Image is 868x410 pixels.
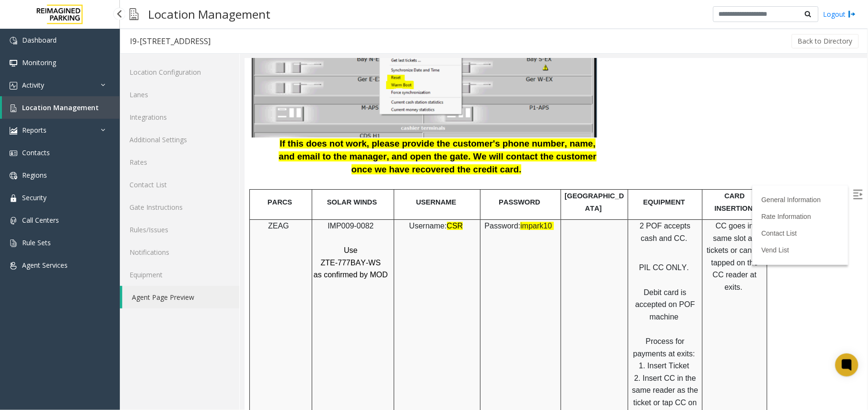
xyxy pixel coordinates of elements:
[22,58,56,67] span: Monitoring
[129,2,139,26] img: pageIcon
[130,35,211,47] div: I9-[STREET_ADDRESS]
[848,9,856,19] img: logout
[107,93,352,116] span: We will contact the customer once we have recovered the credit card.
[609,131,618,141] img: Open/Close Sidebar Menu
[120,83,239,106] a: Lanes
[395,163,446,184] span: 2 POF accepts cash and CC.
[22,103,99,112] span: Location Management
[22,216,59,225] span: Call Centers
[22,171,47,180] span: Regions
[82,140,132,148] span: SOLAR WINDS
[172,140,212,148] span: USERNAME
[164,163,202,171] span: Username:
[10,172,17,180] img: 'icon'
[120,61,239,83] a: Location Configuration
[10,262,17,270] img: 'icon'
[202,163,219,171] span: CSR
[22,261,68,270] span: Agent Services
[823,9,856,19] a: Logout
[462,163,518,233] span: CC goes in same slot as tickets or can be tapped on the CC reader at exits.
[517,154,567,162] a: Rate Information
[120,218,239,241] a: Rules/Issues
[120,196,239,218] a: Gate Instructions
[120,151,239,173] a: Rates
[22,125,47,135] span: Reports
[120,173,239,196] a: Contact List
[120,106,239,128] a: Integrations
[792,34,859,48] button: Back to Directory
[395,205,445,213] span: PIL CC ONLY.
[143,2,275,26] h3: Location Management
[394,303,445,311] span: 1. Insert Ticket
[388,279,450,299] span: Process for payments at exits:
[254,140,295,148] span: PASSWORD
[34,80,351,103] span: If this does not work, please provide the customer's phone number, name, and email to the manager...
[10,37,17,45] img: 'icon'
[276,163,307,171] span: impark10
[22,193,47,202] span: Security
[83,163,129,171] span: IMP009-0082
[120,263,239,286] a: Equipment
[10,194,17,202] img: 'icon'
[10,217,17,225] img: 'icon'
[10,239,17,247] img: 'icon'
[23,163,45,171] span: ZEAG
[391,230,451,262] span: Debit card is accepted on POF machine
[517,171,552,179] a: Contact List
[99,188,113,196] span: Use
[22,148,50,157] span: Contacts
[10,104,17,112] img: 'icon'
[22,238,51,247] span: Rule Sets
[517,137,576,145] a: General Information
[470,134,508,154] span: CARD INSERTION
[22,35,57,45] span: Dashboard
[10,82,17,90] img: 'icon'
[22,80,44,90] span: Activity
[69,212,143,220] span: as confirmed by MOD
[320,134,380,154] span: [GEOGRAPHIC_DATA]
[387,316,454,385] span: 2. Insert CC in the same reader as the ticket or tap CC on CC reader (little black box on the rig...
[10,127,17,135] img: 'icon'
[122,286,239,308] a: Agent Page Preview
[2,96,120,119] a: Location Management
[517,188,545,195] a: Vend List
[76,200,136,208] span: ZTE-777BAY-WS
[10,59,17,67] img: 'icon'
[23,140,47,148] span: PARCS
[240,163,276,171] span: Password:
[10,149,17,157] img: 'icon'
[399,140,440,148] span: EQUIPMENT
[120,241,239,263] a: Notifications
[120,128,239,151] a: Additional Settings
